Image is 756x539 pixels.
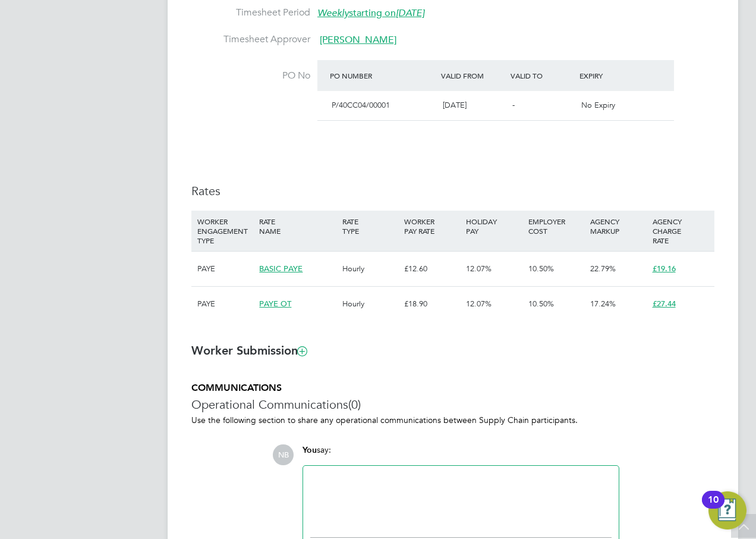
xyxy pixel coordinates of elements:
div: EMPLOYER COST [525,211,587,242]
div: AGENCY CHARGE RATE [650,211,711,251]
label: Timesheet Approver [191,33,310,46]
span: (0) [348,397,361,412]
span: 17.24% [590,299,616,309]
span: BASIC PAYE [259,264,303,274]
span: [PERSON_NAME] [320,34,396,46]
div: Hourly [339,252,401,286]
button: Open Resource Center, 10 new notifications [708,491,746,529]
div: HOLIDAY PAY [463,211,525,242]
h5: COMMUNICATIONS [191,382,714,394]
h3: Operational Communications [191,397,714,412]
em: Weekly [317,7,349,19]
em: [DATE] [396,7,424,19]
span: PAYE OT [259,299,291,309]
div: Valid To [508,65,577,86]
span: 10.50% [528,264,554,274]
div: AGENCY MARKUP [587,211,649,242]
div: £18.90 [401,287,463,321]
div: PO Number [327,65,438,86]
span: No Expiry [581,100,615,110]
h3: Rates [191,183,714,199]
div: RATE NAME [256,211,339,242]
span: - [512,100,515,110]
b: Worker Submission [191,343,307,358]
span: 12.07% [466,264,492,274]
div: Hourly [339,287,401,321]
span: P/40CC04/00001 [332,100,390,110]
span: 10.50% [528,299,554,309]
span: 22.79% [590,264,616,274]
div: PAYE [194,252,256,286]
div: Valid From [438,65,508,86]
span: £19.16 [653,264,676,274]
span: [DATE] [443,100,467,110]
div: 10 [708,500,719,515]
div: WORKER ENGAGEMENT TYPE [194,211,256,251]
div: PAYE [194,287,256,321]
span: starting on [317,7,424,19]
div: WORKER PAY RATE [401,211,463,242]
div: Expiry [577,65,646,86]
p: Use the following section to share any operational communications between Supply Chain participants. [191,415,714,425]
label: Timesheet Period [191,7,310,19]
span: £27.44 [653,299,676,309]
span: 12.07% [466,299,492,309]
div: say: [303,444,619,465]
span: You [303,445,317,455]
span: NB [273,444,294,465]
label: PO No [191,70,310,82]
div: £12.60 [401,252,463,286]
div: RATE TYPE [339,211,401,242]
